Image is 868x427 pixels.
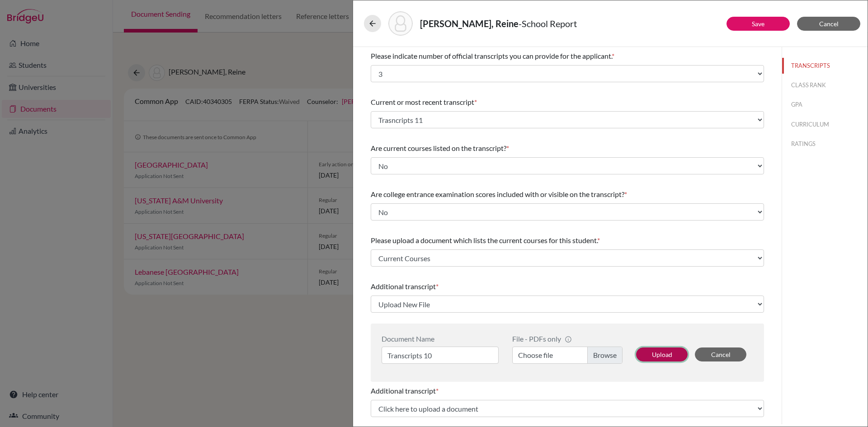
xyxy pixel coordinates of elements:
button: TRANSCRIPTS [782,58,868,74]
label: Choose file [512,347,623,364]
span: info [565,336,572,343]
span: Please indicate number of official transcripts you can provide for the applicant. [371,52,612,60]
button: Upload [636,347,688,361]
span: - School Report [519,18,577,29]
button: Cancel [695,347,746,361]
span: Additional transcript [371,282,436,291]
span: Please upload a document which lists the current courses for this student. [371,236,597,244]
div: Document Name [382,334,499,343]
span: Current or most recent transcript [371,98,474,106]
button: CURRICULUM [782,117,868,132]
button: CLASS RANK [782,77,868,93]
div: File - PDFs only [512,334,623,343]
span: Are current courses listed on the transcript? [371,144,506,152]
span: Additional transcript [371,386,436,395]
button: GPA [782,97,868,113]
strong: [PERSON_NAME], Reine [420,18,519,29]
span: Are college entrance examination scores included with or visible on the transcript? [371,190,624,198]
button: RATINGS [782,136,868,152]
